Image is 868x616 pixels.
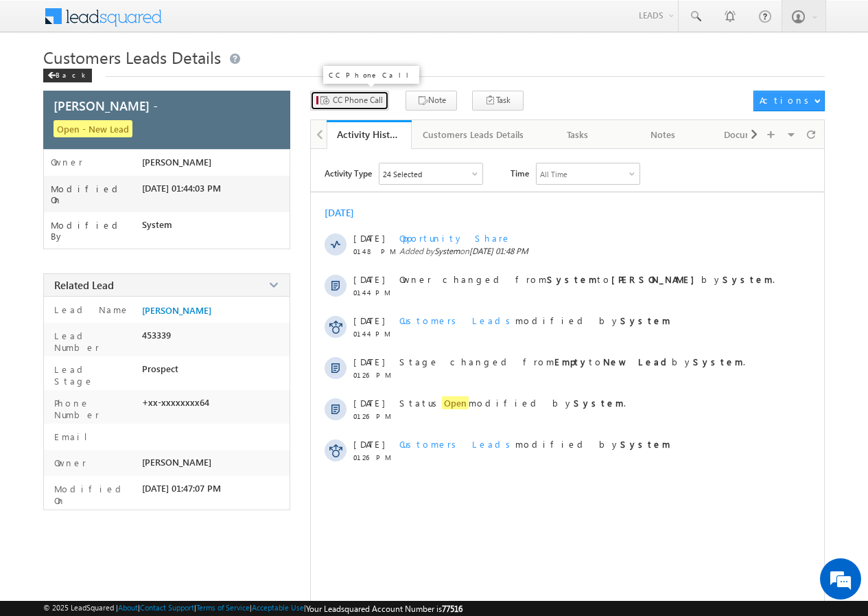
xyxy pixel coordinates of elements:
[51,220,142,242] label: Modified By
[693,356,743,367] strong: System
[252,603,304,612] a: Acceptable Use
[717,126,779,143] div: Documents
[383,170,422,179] div: 24 Selected
[51,304,130,315] label: Lead Name
[353,247,395,255] span: 01:48 PM
[434,246,460,256] span: System
[54,120,132,137] span: Open - New Lead
[43,69,92,82] div: Back
[399,246,799,256] span: Added by on
[325,163,372,183] span: Activity Type
[327,120,412,148] li: Activity History
[399,396,626,409] span: Status modified by .
[379,163,482,184] div: Owner Changed,Status Changed,Stage Changed,Source Changed,Notes & 19 more..
[753,91,824,111] button: Actions
[329,70,414,80] p: CC Phone Call
[142,483,221,494] span: [DATE] 01:47:07 PM
[327,120,412,149] a: Activity History
[353,397,384,409] span: [DATE]
[51,330,137,353] label: Lead Number
[399,438,515,450] span: Customers Leads
[54,97,158,114] span: [PERSON_NAME] -
[353,412,395,420] span: 01:26 PM
[554,356,589,367] strong: Empty
[306,604,462,614] span: Your Leadsquared Account Number is
[353,273,384,285] span: [DATE]
[142,183,221,194] span: [DATE] 01:44:03 PM
[196,603,250,612] a: Terms of Service
[51,431,98,442] label: Email
[547,126,609,143] div: Tasks
[51,397,137,420] label: Phone Number
[118,603,138,612] a: About
[142,219,172,230] span: System
[536,120,621,149] a: Tasks
[547,273,597,285] strong: System
[142,330,171,341] span: 453339
[723,273,773,285] strong: System
[43,46,221,68] span: Customers Leads Details
[51,483,137,506] label: Modified On
[333,94,383,106] span: CC Phone Call
[423,126,524,143] div: Customers Leads Details
[399,315,515,326] span: Customers Leads
[142,397,209,408] span: +xx-xxxxxxxx64
[142,305,211,316] a: [PERSON_NAME]
[51,157,83,168] label: Owner
[442,396,469,409] span: Open
[511,163,529,183] span: Time
[399,438,670,450] span: modified by
[469,246,528,256] span: [DATE] 01:48 PM
[406,91,457,111] button: Note
[325,206,369,219] div: [DATE]
[399,315,670,326] span: modified by
[574,397,624,409] strong: System
[353,356,384,367] span: [DATE]
[760,94,814,106] div: Actions
[706,120,791,149] a: Documents
[399,232,511,244] span: Opportunity Share
[632,126,694,143] div: Notes
[142,363,178,374] span: Prospect
[540,170,567,179] div: All Time
[620,438,670,450] strong: System
[142,157,211,168] span: [PERSON_NAME]
[51,363,137,387] label: Lead Stage
[310,91,389,111] button: CC Phone Call
[51,457,86,468] label: Owner
[353,438,384,450] span: [DATE]
[43,603,462,614] span: © 2025 LeadSquared | | | | |
[412,120,536,149] a: Customers Leads Details
[620,315,670,326] strong: System
[353,315,384,326] span: [DATE]
[442,604,462,614] span: 77516
[621,120,706,149] a: Notes
[353,232,384,244] span: [DATE]
[472,91,524,111] button: Task
[353,330,395,338] span: 01:44 PM
[603,356,672,367] strong: New Lead
[54,278,114,292] span: Related Lead
[353,371,395,379] span: 01:26 PM
[611,273,701,285] strong: [PERSON_NAME]
[353,453,395,461] span: 01:26 PM
[51,183,142,205] label: Modified On
[399,273,775,285] span: Owner changed from to by .
[337,128,401,141] div: Activity History
[142,457,211,468] span: [PERSON_NAME]
[399,356,745,367] span: Stage changed from to by .
[353,288,395,297] span: 01:44 PM
[140,603,194,612] a: Contact Support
